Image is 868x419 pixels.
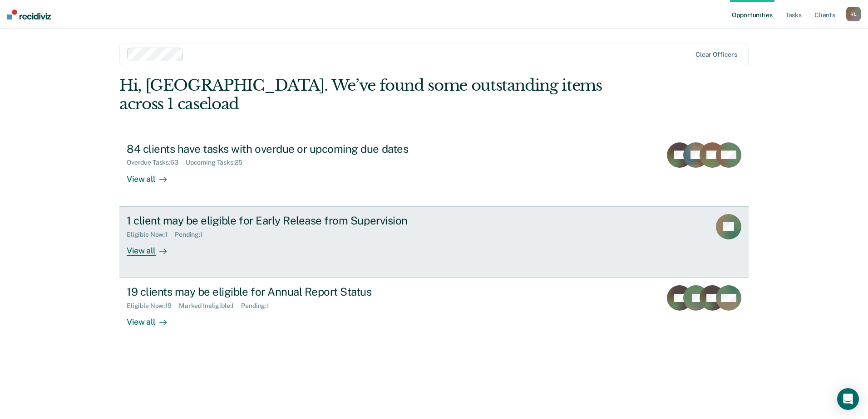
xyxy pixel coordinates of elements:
div: Eligible Now : 1 [127,231,175,239]
div: Open Intercom Messenger [837,388,859,410]
a: 84 clients have tasks with overdue or upcoming due datesOverdue Tasks:63Upcoming Tasks:25View all [119,135,749,206]
div: Overdue Tasks : 63 [127,159,186,166]
div: Pending : 1 [241,302,276,310]
div: View all [127,238,178,256]
div: R L [846,7,861,21]
button: RL [846,7,861,21]
div: Upcoming Tasks : 25 [186,159,250,166]
div: Clear officers [695,51,737,58]
div: Hi, [GEOGRAPHIC_DATA]. We’ve found some outstanding items across 1 caseload [119,76,623,113]
div: View all [127,166,178,184]
div: 19 clients may be eligible for Annual Report Status [127,285,445,298]
div: View all [127,310,178,327]
div: 84 clients have tasks with overdue or upcoming due dates [127,142,445,156]
div: Marked Ineligible : 1 [179,302,241,310]
div: 1 client may be eligible for Early Release from Supervision [127,214,445,227]
img: Recidiviz [7,10,51,19]
div: Eligible Now : 19 [127,302,179,310]
a: 1 client may be eligible for Early Release from SupervisionEligible Now:1Pending:1View all [119,206,749,278]
div: Pending : 1 [175,231,210,239]
a: 19 clients may be eligible for Annual Report StatusEligible Now:19Marked Ineligible:1Pending:1Vie... [119,278,749,349]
